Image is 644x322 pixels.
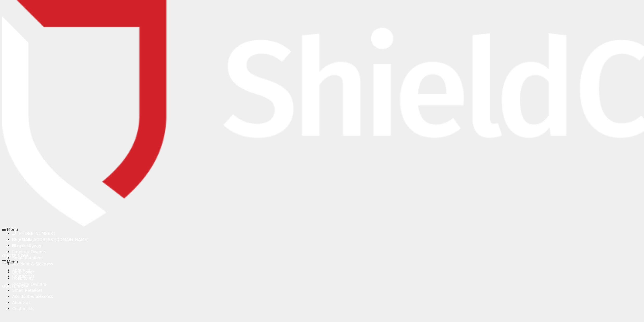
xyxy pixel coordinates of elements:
a: Contact Us [12,306,34,311]
span: [PHONE_NUMBER] [18,231,55,236]
a: About Us [12,300,30,305]
a: [PHONE_NUMBER] [12,231,55,236]
span: Menu [7,260,18,264]
span: [EMAIL_ADDRESS][DOMAIN_NAME] [18,237,89,242]
a: QUOTE NOW [2,253,28,258]
a: Accident & Sickness [12,294,53,299]
a: [EMAIL_ADDRESS][DOMAIN_NAME] [12,237,89,242]
a: Small Retailers [12,288,43,293]
div: Menu Toggle [2,259,485,265]
span: /shieldcover [17,243,42,248]
a: Hospitality [12,276,34,281]
a: /shieldcover [12,243,42,248]
a: Blue Collar [12,270,34,275]
a: Property Owners [12,282,46,287]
